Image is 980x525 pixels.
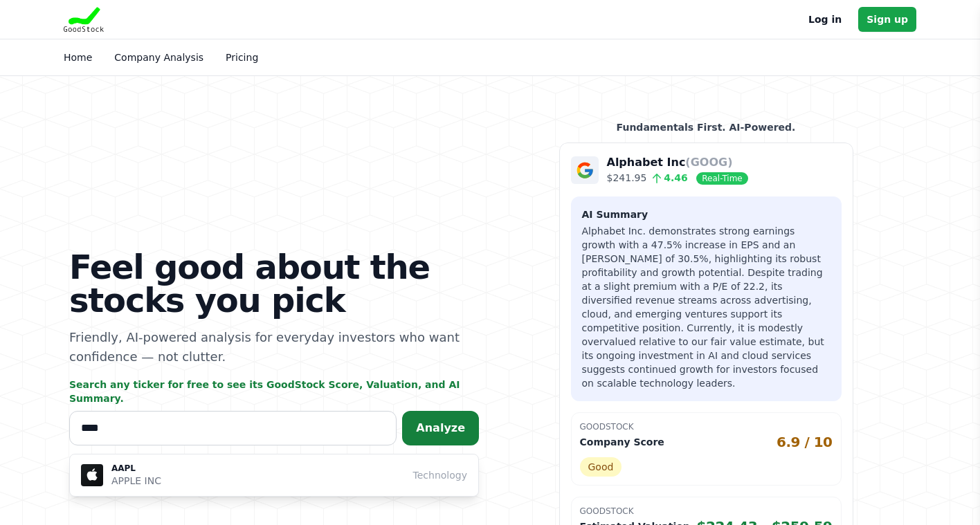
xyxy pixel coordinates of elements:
p: AAPL [111,463,161,474]
p: Alphabet Inc [607,154,748,171]
p: GoodStock [580,506,833,517]
span: Real-Time [696,172,747,185]
button: Analyze [402,411,479,445]
span: Analyze [416,421,465,434]
p: GoodStock [580,421,833,432]
h1: Feel good about the stocks you pick [69,250,479,317]
p: Friendly, AI-powered analysis for everyday investors who want confidence — not clutter. [69,328,479,367]
span: 6.9 / 10 [777,432,833,452]
a: Sign up [858,7,916,32]
p: Company Score [580,435,664,449]
span: (GOOG) [685,156,732,169]
button: AAPL AAPL APPLE INC Technology [70,454,478,496]
img: Goodstock Logo [64,7,104,32]
span: 4.46 [646,172,687,183]
p: Alphabet Inc. demonstrates strong earnings growth with a 47.5% increase in EPS and an [PERSON_NAM... [582,224,831,390]
h3: AI Summary [582,208,831,221]
span: Good [580,457,622,477]
p: APPLE INC [111,474,161,488]
img: AAPL [81,464,103,486]
p: $241.95 [607,171,748,185]
a: Company Analysis [114,52,203,63]
a: Home [64,52,92,63]
a: Pricing [226,52,258,63]
img: Company Logo [571,156,599,184]
span: Technology [413,468,467,482]
p: Fundamentals First. AI-Powered. [559,120,853,134]
a: Log in [808,11,842,28]
p: Search any ticker for free to see its GoodStock Score, Valuation, and AI Summary. [69,378,479,405]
